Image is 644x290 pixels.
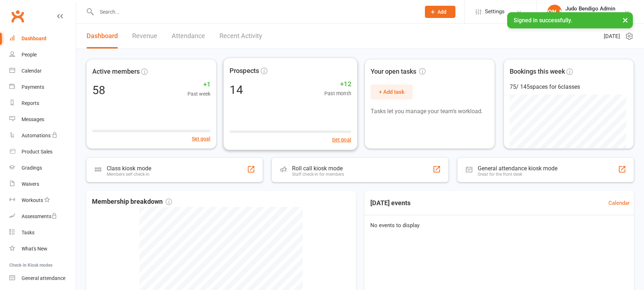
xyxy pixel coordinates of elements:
[22,52,37,57] div: People
[230,84,243,96] div: 14
[292,172,344,177] div: Staff check-in for members
[230,65,259,76] span: Prospects
[9,47,76,63] a: People
[9,128,76,144] a: Automations
[92,197,172,207] span: Membership breakdown
[92,84,105,96] div: 58
[514,17,572,24] span: Signed in successfully.
[22,149,52,155] div: Product Sales
[22,165,42,171] div: Gradings
[9,63,76,79] a: Calendar
[9,208,76,225] a: Assessments
[365,197,416,210] h3: [DATE] events
[9,241,76,257] a: What's New
[292,165,344,172] div: Roll call kiosk mode
[22,181,39,187] div: Waivers
[619,12,632,28] button: ×
[22,68,42,74] div: Calendar
[324,89,351,98] span: Past month
[9,31,76,47] a: Dashboard
[187,90,210,98] span: Past week
[22,133,51,138] div: Automations
[9,111,76,128] a: Messages
[371,107,489,116] p: Tasks let you manage your team's workload.
[94,7,416,17] input: Search...
[132,24,157,49] a: Revenue
[22,100,39,106] div: Reports
[510,66,565,77] span: Bookings this week
[565,12,615,18] div: Judo Bendigo Inc
[87,24,118,49] a: Dashboard
[22,84,44,90] div: Payments
[9,225,76,241] a: Tasks
[371,84,413,100] button: + Add task
[9,79,76,95] a: Payments
[332,135,351,144] button: Set goal
[187,79,210,90] span: +1
[478,165,557,172] div: General attendance kiosk mode
[9,192,76,208] a: Workouts
[565,5,615,12] div: Judo Bendigo Admin
[9,7,27,25] a: Clubworx
[22,275,65,281] div: General attendance
[478,172,557,177] div: Great for the front desk
[371,66,426,77] span: Your open tasks
[22,116,44,122] div: Messages
[608,199,630,207] a: Calendar
[22,213,57,219] div: Assessments
[604,32,620,41] span: [DATE]
[9,160,76,176] a: Gradings
[107,165,151,172] div: Class kiosk mode
[547,5,562,19] div: [PERSON_NAME]
[219,24,262,49] a: Recent Activity
[362,215,637,235] div: No events to display
[9,144,76,160] a: Product Sales
[510,82,628,92] div: 75 / 145 spaces for 6 classes
[9,176,76,192] a: Waivers
[9,95,76,111] a: Reports
[22,36,46,41] div: Dashboard
[425,6,455,18] button: Add
[9,270,76,286] a: General attendance kiosk mode
[92,66,140,77] span: Active members
[485,4,505,20] span: Settings
[107,172,151,177] div: Members self check-in
[22,246,47,252] div: What's New
[437,9,446,15] span: Add
[22,230,34,235] div: Tasks
[192,135,210,143] button: Set goal
[324,79,351,89] span: +12
[22,197,43,203] div: Workouts
[172,24,205,49] a: Attendance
